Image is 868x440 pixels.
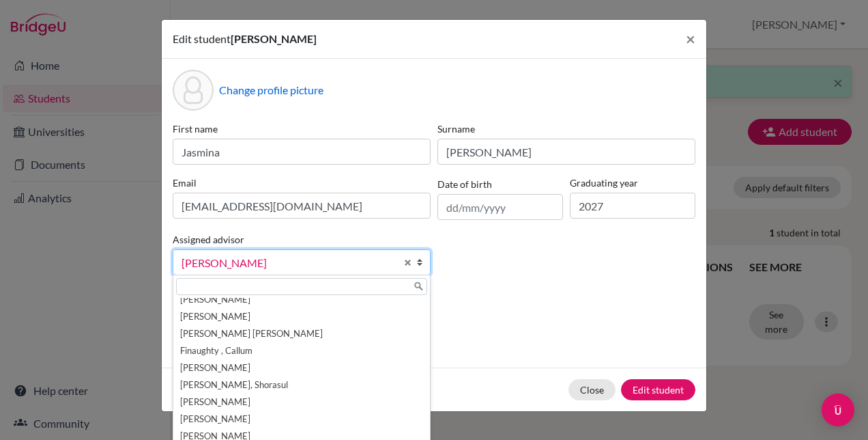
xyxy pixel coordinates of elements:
li: [PERSON_NAME] [PERSON_NAME] [176,325,427,342]
input: dd/mm/yyyy [437,194,563,220]
li: [PERSON_NAME] [176,359,427,376]
li: Finaughty , Callum [176,342,427,359]
div: Profile picture [173,70,214,111]
span: Edit student [173,32,231,45]
li: [PERSON_NAME] [176,291,427,308]
label: Assigned advisor [173,232,244,247]
li: [PERSON_NAME] [176,411,427,428]
span: × [686,29,695,49]
button: Close [568,379,616,400]
button: Close [675,20,706,58]
li: [PERSON_NAME], Shorasul [176,376,427,394]
label: Email [173,176,431,190]
li: [PERSON_NAME] [176,308,427,325]
button: Edit student [621,379,695,400]
li: [PERSON_NAME] [176,394,427,411]
label: Graduating year [570,176,695,190]
div: Open Intercom Messenger [822,394,854,426]
span: [PERSON_NAME] [231,32,317,45]
label: Date of birth [437,177,492,191]
span: [PERSON_NAME] [182,254,396,272]
label: Surname [437,122,695,136]
p: Parents [173,297,695,314]
label: First name [173,122,431,136]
